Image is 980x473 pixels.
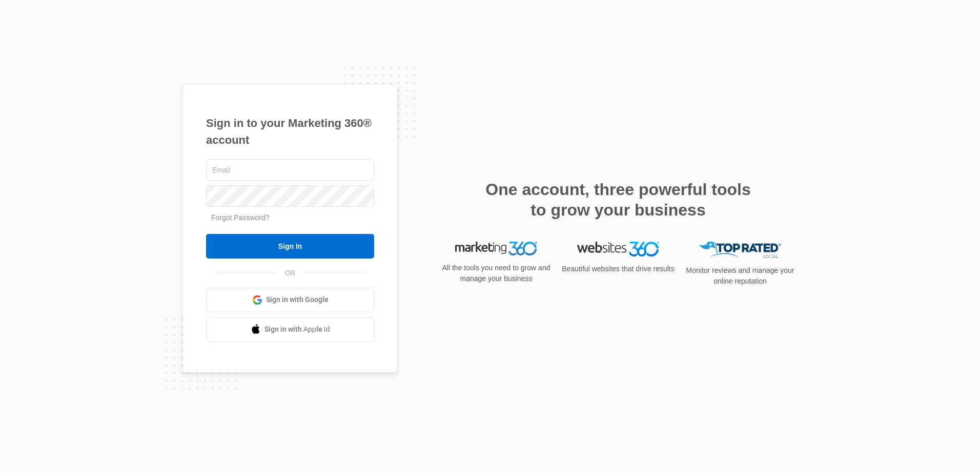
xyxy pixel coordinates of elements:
[577,242,659,256] img: Websites 360
[206,159,374,181] input: Email
[206,234,374,259] input: Sign In
[278,268,303,278] span: OR
[482,179,754,220] h2: One account, three powerful tools to grow your business
[455,242,537,256] img: Marketing 360
[699,242,781,259] img: Top Rated Local
[206,115,374,148] h1: Sign in to your Marketing 360® account
[266,294,329,305] span: Sign in with Google
[211,213,270,222] a: Forgot Password?
[439,263,554,284] p: All the tools you need to grow and manage your business
[264,324,330,335] span: Sign in with Apple Id
[561,264,676,274] p: Beautiful websites that drive results
[683,265,798,287] p: Monitor reviews and manage your online reputation
[206,288,374,312] a: Sign in with Google
[206,317,374,342] a: Sign in with Apple Id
